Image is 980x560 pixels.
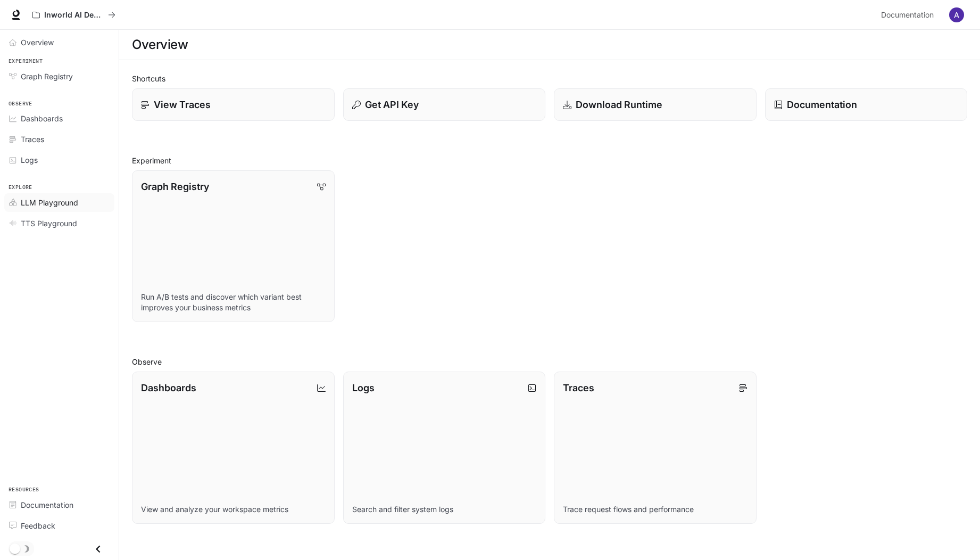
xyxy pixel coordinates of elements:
a: Overview [4,33,114,52]
span: Traces [21,134,44,145]
a: Graph Registry [4,67,114,86]
p: Run A/B tests and discover which variant best improves your business metrics [141,292,326,313]
a: LogsSearch and filter system logs [343,372,546,523]
p: Traces [563,381,594,395]
p: Inworld AI Demos [44,11,104,20]
a: LLM Playground [4,193,114,212]
span: Documentation [21,499,73,510]
p: Get API Key [365,97,419,112]
a: Documentation [877,4,942,26]
a: Documentation [4,496,114,514]
span: Logs [21,154,38,166]
span: Graph Registry [21,71,73,82]
button: User avatar [946,4,967,26]
a: Dashboards [4,109,114,128]
img: User avatar [949,7,964,22]
span: Dark mode toggle [10,542,20,554]
a: Documentation [765,88,968,121]
h2: Experiment [132,155,967,166]
span: Overview [21,37,54,48]
a: DashboardsView and analyze your workspace metrics [132,372,335,523]
h1: Overview [132,34,188,55]
a: Graph RegistryRun A/B tests and discover which variant best improves your business metrics [132,170,335,322]
p: Logs [352,381,375,395]
span: LLM Playground [21,197,78,208]
p: View and analyze your workspace metrics [141,504,326,515]
button: Get API Key [343,88,546,121]
p: Trace request flows and performance [563,504,748,515]
span: TTS Playground [21,218,77,229]
a: View Traces [132,88,335,121]
span: Feedback [21,520,55,531]
a: TTS Playground [4,214,114,233]
button: All workspaces [28,4,120,26]
span: Documentation [881,9,934,22]
span: Dashboards [21,113,63,124]
p: View Traces [154,97,211,112]
a: Traces [4,130,114,149]
a: Logs [4,151,114,169]
h2: Shortcuts [132,73,967,84]
p: Dashboards [141,381,196,395]
a: Feedback [4,516,114,535]
a: TracesTrace request flows and performance [554,372,757,523]
p: Search and filter system logs [352,504,537,515]
h2: Observe [132,356,967,367]
a: Download Runtime [554,88,757,121]
button: Close drawer [86,538,110,560]
p: Documentation [787,97,857,112]
p: Download Runtime [576,97,662,112]
p: Graph Registry [141,179,209,194]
